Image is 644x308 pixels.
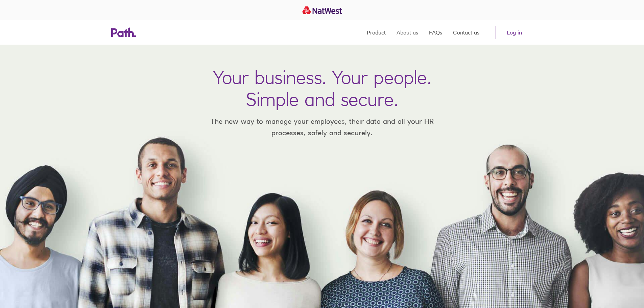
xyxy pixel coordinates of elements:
a: Contact us [453,20,479,45]
a: Product [367,20,386,45]
a: FAQs [429,20,442,45]
p: The new way to manage your employees, their data and all your HR processes, safely and securely. [200,116,444,138]
h1: Your business. Your people. Simple and secure. [213,66,431,110]
a: Log in [496,26,533,39]
a: About us [397,20,418,45]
